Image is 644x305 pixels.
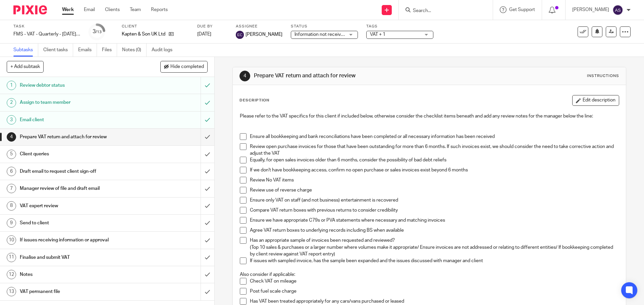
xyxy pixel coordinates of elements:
span: Information not received [294,32,346,37]
p: Check VAT on mileage [250,278,619,285]
p: (Top 10 sales & purchases or a larger number where volumes make it appropriate/ Ensure invoices a... [250,244,619,258]
h1: Draft email to request client sign-off [20,166,136,176]
div: 6 [7,167,16,176]
div: Instructions [587,73,619,79]
p: Kapten & Son UK Ltd [122,31,165,37]
h1: If issues receiving information or approval [20,235,136,245]
label: Tags [366,24,433,29]
div: 4 [7,132,16,142]
div: 9 [7,218,16,228]
a: Work [62,6,74,13]
h1: VAT permanent file [20,287,136,297]
div: 2 [7,98,16,107]
img: Pixie [13,5,47,14]
p: Equally, for open sales invoices older than 6 months, consider the possibility of bad debt reliefs [250,157,619,163]
a: Notes (0) [122,44,147,57]
span: Get Support [509,7,535,12]
p: Please refer to the VAT specifics for this client if included below, otherwise consider the check... [240,113,619,120]
h1: Notes [20,270,136,280]
div: 1 [7,81,16,90]
span: VAT + 1 [370,32,385,37]
div: 12 [7,270,16,279]
a: Client tasks [43,44,73,57]
div: 10 [7,235,16,245]
span: Hide completed [170,64,204,70]
a: Emails [78,44,97,57]
h1: Prepare VAT return and attach for review [254,72,444,79]
div: 8 [7,201,16,211]
img: svg%3E [612,5,623,15]
p: If we don't have bookkeeping access, confirm no open purchase or sales invoices exist beyond 6 mo... [250,167,619,173]
a: Email [84,6,95,13]
p: Agree VAT return boxes to underlying records including BS when available [250,227,619,234]
label: Client [122,24,189,29]
a: Subtasks [13,44,38,57]
button: Edit description [572,95,619,106]
a: Audit logs [152,44,177,57]
h1: Send to client [20,218,136,228]
div: FMS - VAT - Quarterly - May - July, 2025 [13,31,80,37]
p: Review use of reverse charge [250,187,619,194]
h1: Finalise and submit VAT [20,252,136,262]
div: 13 [7,287,16,296]
a: Reports [151,6,168,13]
p: Compare VAT return boxes with previous returns to consider credibility [250,207,619,214]
button: Hide completed [160,61,208,72]
h1: Prepare VAT return and attach for review [20,132,136,142]
p: Post fuel scale charge [250,288,619,295]
a: Clients [105,6,120,13]
div: 3 [93,28,102,35]
div: 5 [7,150,16,159]
div: 3 [7,115,16,125]
h1: Client queries [20,149,136,159]
p: Ensure we have appropriate C79s or PVA statements where necessary and matching invoices [250,217,619,224]
h1: Review debtor status [20,80,136,90]
img: svg%3E [236,31,244,39]
a: Files [102,44,117,57]
p: Review open purchase invoices for those that have been outstanding for more than 6 months. If suc... [250,143,619,157]
div: FMS - VAT - Quarterly - [DATE] - [DATE] [13,31,80,37]
h1: Assign to team member [20,97,136,107]
h1: Manager review of file and draft email [20,183,136,194]
p: Has an appropriate sample of invoices been requested and reviewed? [250,237,619,244]
h1: VAT expert review [20,201,136,211]
label: Status [291,24,358,29]
p: Ensure only VAT on staff (and not business) entertainment is recovered [250,197,619,204]
div: 11 [7,253,16,262]
p: If issues with sampled invoice, has the sample been expanded and the issues discussed with manage... [250,257,619,264]
small: /13 [96,30,102,34]
div: 4 [239,71,250,81]
label: Due by [197,24,227,29]
label: Task [13,24,80,29]
p: [PERSON_NAME] [572,6,609,13]
span: [DATE] [197,32,211,36]
h1: Email client [20,115,136,125]
label: Assignee [236,24,282,29]
a: Team [130,6,141,13]
p: Description [239,98,269,103]
p: Ensure all bookkeeping and bank reconciliations have been completed or all necessary information ... [250,133,619,140]
p: Has VAT been treated appropriately for any cars/vans purchased or leased [250,298,619,305]
p: Also consider if applicable: [240,271,619,278]
p: Review No VAT items [250,177,619,183]
span: [PERSON_NAME] [246,31,282,38]
input: Search [412,8,473,14]
div: 7 [7,184,16,193]
button: + Add subtask [7,61,44,72]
